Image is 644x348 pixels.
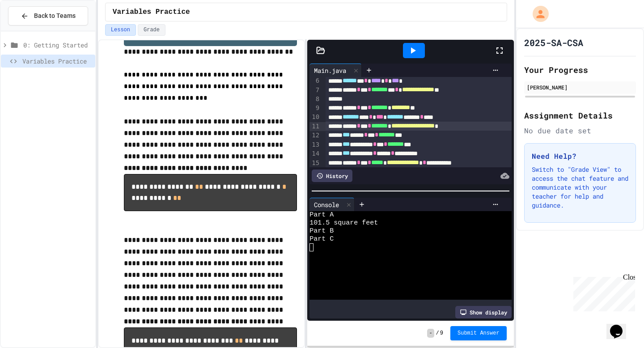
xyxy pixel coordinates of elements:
div: My Account [523,4,551,24]
div: Console [309,200,343,209]
button: Submit Answer [450,326,507,340]
h1: 2025-SA-CSA [524,36,583,49]
span: Part A [309,211,334,219]
iframe: chat widget [570,273,635,311]
span: 0: Getting Started [23,40,92,50]
div: 7 [309,86,321,95]
button: Back to Teams [8,6,88,25]
div: History [312,170,352,182]
div: 11 [309,122,321,131]
div: Show display [455,306,512,318]
div: 13 [309,140,321,149]
button: Grade [138,24,165,36]
button: Lesson [105,24,136,36]
div: Main.java [309,64,362,77]
div: Chat with us now!Close [4,4,62,57]
span: / [436,330,439,337]
span: Part C [309,235,334,243]
div: 15 [309,159,321,177]
div: 9 [309,104,321,113]
h2: Assignment Details [524,109,636,122]
h2: Your Progress [524,64,636,76]
div: 6 [309,76,321,85]
span: - [427,329,434,338]
div: 10 [309,113,321,122]
span: Back to Teams [34,11,76,21]
span: Part B [309,227,334,235]
iframe: chat widget [606,312,635,339]
p: Switch to "Grade View" to access the chat feature and communicate with your teacher for help and ... [532,165,628,210]
span: Variables Practice [113,7,190,17]
div: Console [309,198,355,211]
span: Variables Practice [22,56,92,66]
span: 9 [440,330,443,337]
div: [PERSON_NAME] [527,83,633,91]
span: 101.5 square feet [309,219,378,227]
div: 12 [309,131,321,140]
div: 14 [309,149,321,158]
div: No due date set [524,125,636,136]
div: Main.java [309,66,351,75]
h3: Need Help? [532,151,628,161]
div: 8 [309,95,321,104]
span: Submit Answer [458,330,500,337]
